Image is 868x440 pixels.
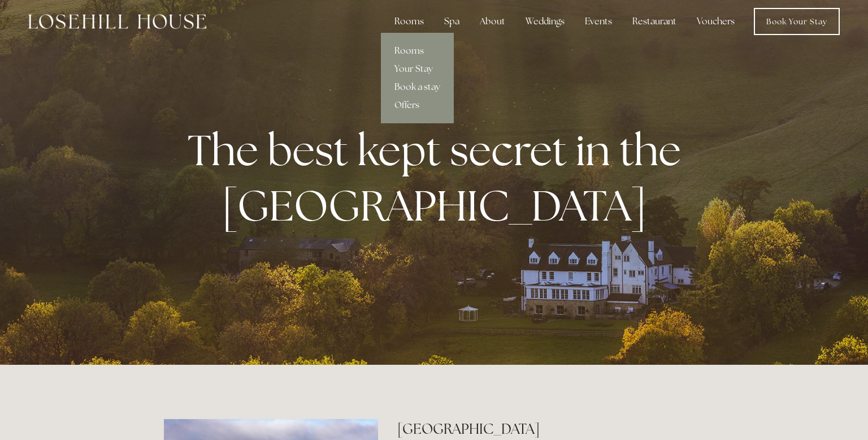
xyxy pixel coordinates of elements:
div: Weddings [517,10,574,33]
div: Rooms [385,10,433,33]
h2: [GEOGRAPHIC_DATA] [397,419,704,439]
a: Rooms [381,42,454,60]
div: Restaurant [623,10,685,33]
a: Book a stay [381,78,454,96]
div: Events [576,10,621,33]
a: Vouchers [688,10,744,33]
div: About [471,10,514,33]
a: Book Your Stay [754,8,840,35]
a: Offers [381,96,454,114]
div: Spa [435,10,468,33]
img: Losehill House [28,14,206,29]
strong: The best kept secret in the [GEOGRAPHIC_DATA] [188,122,690,233]
a: Your Stay [381,60,454,78]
